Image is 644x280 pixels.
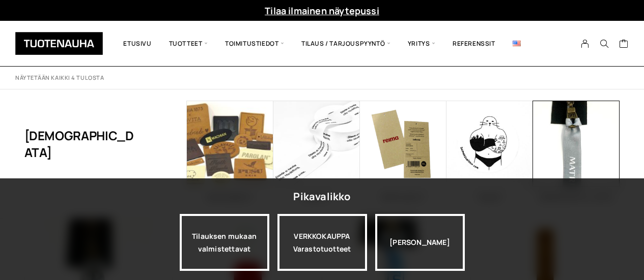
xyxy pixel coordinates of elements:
img: Tuotenauha Oy [15,32,103,55]
a: Referenssit [444,28,504,58]
div: [PERSON_NAME] [375,214,465,271]
a: Visit product category Nahkamerkit [187,101,273,201]
h1: [DEMOGRAPHIC_DATA] [24,101,136,187]
a: Tilauksen mukaan valmistettavat [180,214,269,271]
span: Toimitustiedot [216,28,293,58]
p: Näytetään kaikki 4 tulosta [15,74,104,82]
span: Yritys [399,28,444,58]
a: Visit product category Vedin [533,101,620,201]
a: Tilaa ilmainen näytepussi [265,5,379,17]
button: Search [595,39,614,48]
a: Visit product category Nauhat [273,101,360,201]
a: Cart [619,39,629,51]
div: VERKKOKAUPPA Varastotuotteet [277,214,367,271]
a: Etusivu [115,28,160,58]
a: My Account [575,39,595,48]
div: Pikavalikko [293,188,350,206]
a: Visit product category Riippulaput [360,101,446,201]
span: Tuotteet [160,28,216,58]
img: English [513,41,521,46]
a: Visit product category Tarrat [446,101,533,201]
a: VERKKOKAUPPAVarastotuotteet [277,214,367,271]
span: Tilaus / Tarjouspyyntö [293,28,399,58]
